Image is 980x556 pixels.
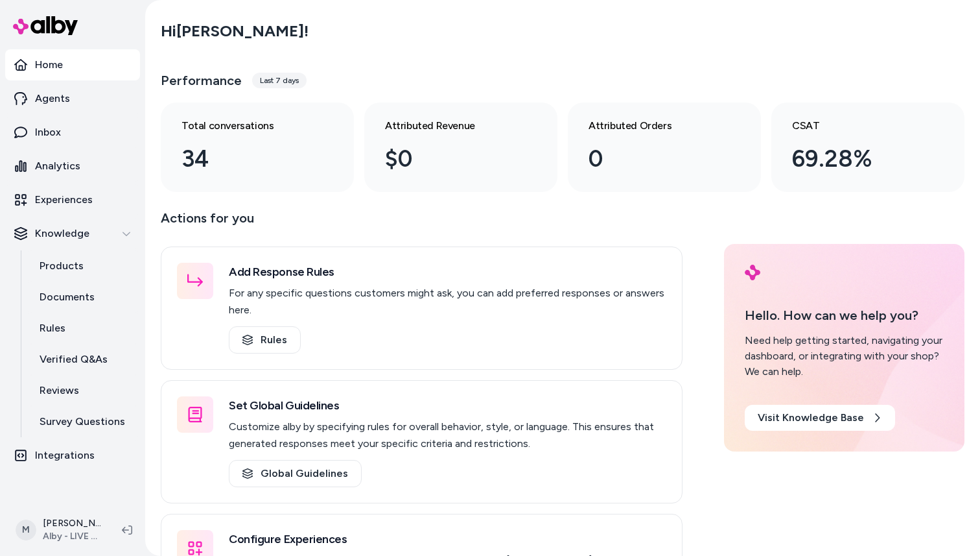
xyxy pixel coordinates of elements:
[5,151,140,182] a: Analytics
[27,313,140,344] a: Rules
[792,141,923,176] div: 69.28%
[35,192,93,208] p: Experiences
[385,141,516,176] div: $0
[5,218,140,249] button: Knowledge
[27,282,140,313] a: Documents
[40,414,125,429] p: Survey Questions
[229,418,666,452] p: Customize alby by specifying rules for overall behavior, style, or language. This ensures that ge...
[27,344,140,375] a: Verified Q&As
[181,141,312,176] div: 34
[161,21,309,41] h2: Hi [PERSON_NAME] !
[16,520,36,540] span: M
[229,285,666,319] p: For any specific questions customers might ask, you can add preferred responses or answers here.
[40,289,95,305] p: Documents
[5,440,140,471] a: Integrations
[40,383,79,398] p: Reviews
[745,265,760,280] img: alby Logo
[161,208,682,239] p: Actions for you
[229,396,666,415] h3: Set Global Guidelines
[27,375,140,406] a: Reviews
[792,118,923,134] h3: CSAT
[5,49,140,80] a: Home
[13,16,78,35] img: alby Logo
[161,71,242,90] h3: Performance
[27,250,140,282] a: Products
[5,184,140,215] a: Experiences
[40,320,65,336] p: Rules
[229,326,301,354] a: Rules
[8,509,111,551] button: M[PERSON_NAME]Alby - LIVE on [DOMAIN_NAME]
[771,103,964,192] a: CSAT 69.28%
[40,352,108,367] p: Verified Q&As
[43,517,101,530] p: [PERSON_NAME]
[35,158,80,174] p: Analytics
[745,333,944,380] div: Need help getting started, navigating your dashboard, or integrating with your shop? We can help.
[5,117,140,148] a: Inbox
[35,57,63,73] p: Home
[40,258,84,274] p: Products
[35,91,70,106] p: Agents
[35,125,61,140] p: Inbox
[27,406,140,437] a: Survey Questions
[385,118,516,134] h3: Attributed Revenue
[5,83,140,114] a: Agents
[35,226,89,241] p: Knowledge
[745,405,895,431] a: Visit Knowledge Base
[364,103,557,192] a: Attributed Revenue $0
[252,73,307,88] div: Last 7 days
[229,530,666,548] h3: Configure Experiences
[229,460,362,487] a: Global Guidelines
[35,448,95,463] p: Integrations
[161,103,354,192] a: Total conversations 34
[589,141,719,176] div: 0
[589,118,719,134] h3: Attributed Orders
[745,306,944,325] p: Hello. How can we help you?
[181,118,312,134] h3: Total conversations
[568,103,761,192] a: Attributed Orders 0
[43,530,101,543] span: Alby - LIVE on [DOMAIN_NAME]
[229,263,666,281] h3: Add Response Rules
